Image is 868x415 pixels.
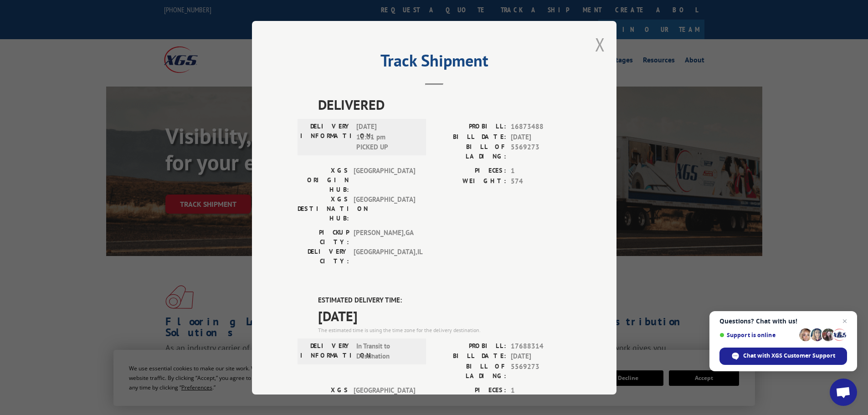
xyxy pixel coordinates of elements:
label: XGS ORIGIN HUB: [298,385,349,414]
label: BILL DATE: [434,132,506,142]
label: DELIVERY INFORMATION: [300,341,352,361]
span: 1 [511,385,571,395]
span: [GEOGRAPHIC_DATA] [354,195,415,223]
label: WEIGHT: [434,176,506,186]
label: XGS DESTINATION HUB: [298,195,349,223]
span: 17688314 [511,341,571,351]
h2: Track Shipment [298,54,571,72]
span: Close chat [839,316,850,327]
label: BILL OF LADING: [434,361,506,380]
span: [DATE] [318,305,571,326]
span: 1 [511,166,571,176]
label: PROBILL: [434,341,506,351]
div: The estimated time is using the time zone for the delivery destination. [318,326,571,334]
span: Chat with XGS Customer Support [743,352,835,360]
span: [GEOGRAPHIC_DATA] , IL [354,247,415,266]
label: DELIVERY CITY: [298,247,349,266]
label: PROBILL: [434,122,506,132]
span: [PERSON_NAME] , GA [354,228,415,247]
label: PIECES: [434,385,506,395]
span: In Transit to Destination [356,341,418,361]
label: XGS ORIGIN HUB: [298,166,349,195]
span: [GEOGRAPHIC_DATA] [354,385,415,414]
label: ESTIMATED DELIVERY TIME: [318,295,571,306]
button: Close modal [595,32,605,56]
div: Chat with XGS Customer Support [719,348,847,365]
span: 5569273 [511,361,571,380]
span: 5569273 [511,142,571,161]
span: Support is online [719,332,796,338]
label: BILL OF LADING: [434,142,506,161]
span: DELIVERED [318,94,571,115]
label: PIECES: [434,166,506,176]
div: Open chat [830,379,857,406]
span: [DATE] [511,351,571,362]
span: 16873488 [511,122,571,132]
label: BILL DATE: [434,351,506,362]
label: DELIVERY INFORMATION: [300,122,352,153]
span: [DATE] 12:01 pm PICKED UP [356,122,418,153]
span: 574 [511,176,571,186]
span: [GEOGRAPHIC_DATA] [354,166,415,195]
span: [DATE] [511,132,571,142]
label: PICKUP CITY: [298,228,349,247]
span: Questions? Chat with us! [719,318,847,325]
